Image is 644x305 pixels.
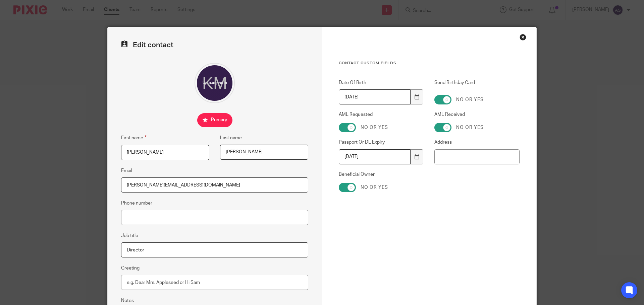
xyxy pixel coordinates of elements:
label: No or yes [361,124,388,131]
input: YYYY-MM-DD [339,149,411,164]
label: Greeting [121,265,140,272]
label: Passport Or DL Expiry [339,139,424,146]
label: Job title [121,232,138,239]
label: Date Of Birth [339,79,424,86]
div: Close this dialog window [520,34,526,41]
label: First name [121,134,147,142]
label: Beneficial Owner [339,171,424,178]
label: No or yes [361,184,388,191]
h2: Edit contact [121,41,308,50]
label: AML Requested [339,111,424,118]
label: Email [121,167,132,174]
label: AML Received [434,111,520,118]
label: No or yes [456,124,484,131]
input: e.g. Dear Mrs. Appleseed or Hi Sam [121,275,308,290]
input: YYYY-MM-DD [339,89,411,104]
label: Send Birthday Card [434,79,520,90]
label: Phone number [121,200,152,207]
label: Last name [220,135,242,141]
h3: Contact Custom fields [339,61,520,66]
label: Notes [121,297,134,304]
label: No or yes [456,96,484,103]
label: Address [434,139,520,146]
